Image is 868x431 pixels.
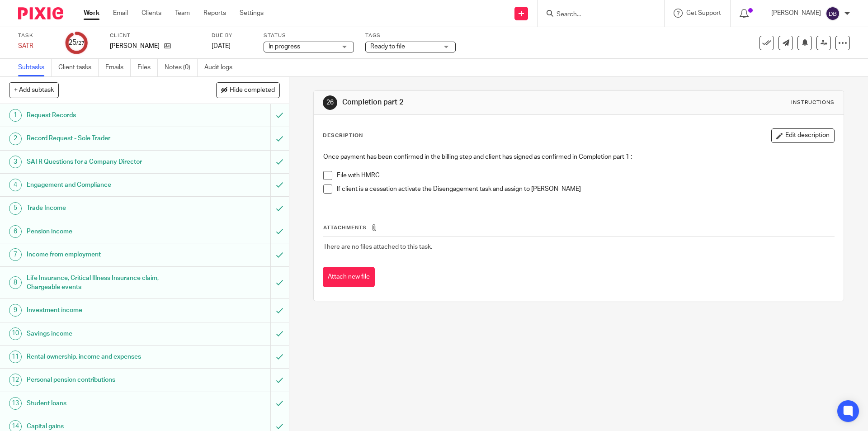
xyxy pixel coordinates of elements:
[240,9,264,18] a: Settings
[370,43,405,50] span: Ready to file
[212,43,231,49] span: [DATE]
[230,87,275,94] span: Hide completed
[771,128,835,143] button: Edit description
[27,132,183,145] h1: Record Request - Sole Trader
[18,42,54,51] div: SATR
[58,59,99,76] a: Client tasks
[142,9,161,18] a: Clients
[18,7,63,19] img: Pixie
[323,152,834,161] p: Once payment has been confirmed in the billing step and client has signed as confirmed in Complet...
[9,374,22,386] div: 12
[110,42,160,51] p: [PERSON_NAME]
[9,202,22,215] div: 5
[27,248,183,261] h1: Income from employment
[27,155,183,169] h1: SATR Questions for a Company Director
[216,82,280,98] button: Hide completed
[105,59,131,76] a: Emails
[337,185,834,194] p: If client is a cessation activate the Disengagement task and assign to [PERSON_NAME]
[323,225,367,230] span: Attachments
[9,397,22,410] div: 13
[9,133,22,145] div: 2
[113,9,128,18] a: Email
[826,6,840,21] img: svg%3E
[204,59,239,76] a: Audit logs
[791,99,835,106] div: Instructions
[165,59,198,76] a: Notes (0)
[203,9,226,18] a: Reports
[110,32,200,39] label: Client
[27,350,183,364] h1: Rental ownership, income and expenses
[365,32,456,39] label: Tags
[9,248,22,261] div: 7
[27,397,183,410] h1: Student loans
[323,132,363,139] p: Description
[27,327,183,341] h1: Savings income
[212,32,252,39] label: Due by
[9,225,22,238] div: 6
[269,43,300,50] span: In progress
[27,178,183,192] h1: Engagement and Compliance
[27,201,183,215] h1: Trade Income
[337,171,834,180] p: File with HMRC
[27,109,183,122] h1: Request Records
[27,271,183,294] h1: Life Insurance, Critical Illness Insurance claim, Chargeable events
[323,95,337,110] div: 26
[76,41,85,46] small: /27
[9,350,22,363] div: 11
[556,11,637,19] input: Search
[323,244,432,250] span: There are no files attached to this task.
[771,9,821,18] p: [PERSON_NAME]
[9,304,22,317] div: 9
[323,267,375,287] button: Attach new file
[27,225,183,238] h1: Pension income
[18,59,52,76] a: Subtasks
[27,373,183,387] h1: Personal pension contributions
[9,327,22,340] div: 10
[9,276,22,289] div: 8
[27,303,183,317] h1: Investment income
[686,10,721,16] span: Get Support
[9,82,59,98] button: + Add subtask
[9,179,22,191] div: 4
[68,38,85,48] div: 25
[175,9,190,18] a: Team
[342,98,598,107] h1: Completion part 2
[84,9,99,18] a: Work
[9,109,22,122] div: 1
[18,32,54,39] label: Task
[137,59,158,76] a: Files
[264,32,354,39] label: Status
[9,156,22,168] div: 3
